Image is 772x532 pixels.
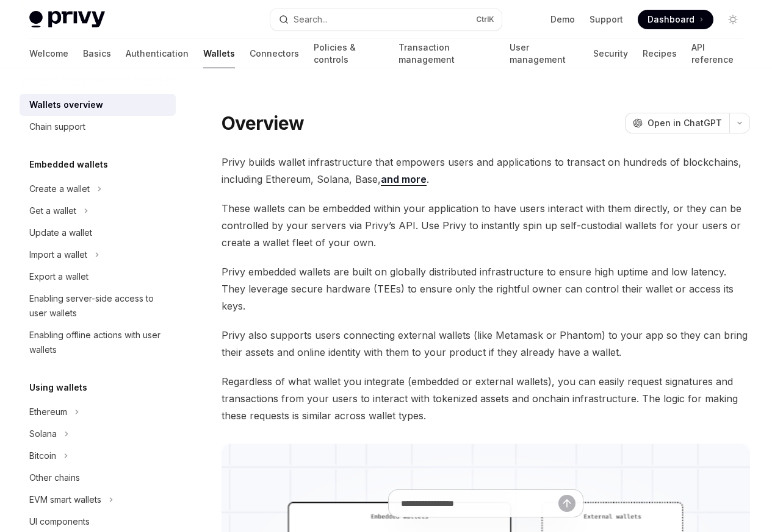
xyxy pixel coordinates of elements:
input: Ask a question... [401,490,558,517]
a: Dashboard [638,10,713,29]
a: Enabling offline actions with user wallets [20,324,176,361]
a: Demo [550,13,575,26]
div: Ethereum [29,405,67,419]
a: Enabling server-side access to user wallets [20,288,176,324]
span: Privy also supports users connecting external wallets (like Metamask or Phantom) to your app so t... [222,327,750,361]
button: Toggle EVM smart wallets section [20,489,176,511]
a: Security [593,39,628,68]
a: Welcome [29,39,68,68]
a: and more [381,173,427,186]
button: Toggle dark mode [723,10,743,29]
div: Other chains [29,470,80,485]
a: Policies & controls [314,39,384,68]
a: Chain support [20,116,176,138]
a: Update a wallet [20,222,176,244]
button: Open in ChatGPT [625,113,729,133]
h5: Embedded wallets [29,157,108,172]
span: Regardless of what wallet you integrate (embedded or external wallets), you can easily request si... [222,373,750,424]
div: Export a wallet [29,269,88,284]
div: Enabling offline actions with user wallets [29,328,168,357]
span: Dashboard [648,13,694,26]
button: Toggle Bitcoin section [20,445,176,467]
button: Open search [270,9,502,30]
a: Other chains [20,467,176,489]
div: Update a wallet [29,225,92,240]
div: Create a wallet [29,182,90,196]
div: Import a wallet [29,247,87,262]
button: Toggle Create a wallet section [20,178,176,200]
h1: Overview [222,112,304,134]
span: Privy embedded wallets are built on globally distributed infrastructure to ensure high uptime and... [222,263,750,314]
span: Open in ChatGPT [648,117,722,129]
a: Connectors [250,39,299,68]
div: Bitcoin [29,449,56,463]
div: UI components [29,514,90,529]
div: Wallets overview [29,98,103,112]
a: Support [590,13,623,26]
button: Toggle Import a wallet section [20,244,176,266]
div: Chain support [29,119,85,134]
h5: Using wallets [29,380,87,395]
button: Toggle Ethereum section [20,401,176,423]
a: Transaction management [399,39,496,68]
div: Solana [29,427,57,441]
span: Privy builds wallet infrastructure that empowers users and applications to transact on hundreds o... [222,154,750,188]
a: Wallets [203,39,235,68]
button: Send message [558,495,575,512]
span: Ctrl K [476,15,494,24]
a: Wallets overview [20,94,176,116]
a: API reference [691,39,743,68]
a: User management [510,39,579,68]
div: Search... [294,12,328,27]
a: Export a wallet [20,266,176,288]
span: These wallets can be embedded within your application to have users interact with them directly, ... [222,200,750,251]
div: Enabling server-side access to user wallets [29,291,168,321]
a: Authentication [126,39,189,68]
div: Get a wallet [29,204,76,218]
div: EVM smart wallets [29,492,101,507]
a: Recipes [643,39,677,68]
a: Basics [83,39,111,68]
img: light logo [29,11,105,28]
button: Toggle Get a wallet section [20,200,176,222]
button: Toggle Solana section [20,423,176,445]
